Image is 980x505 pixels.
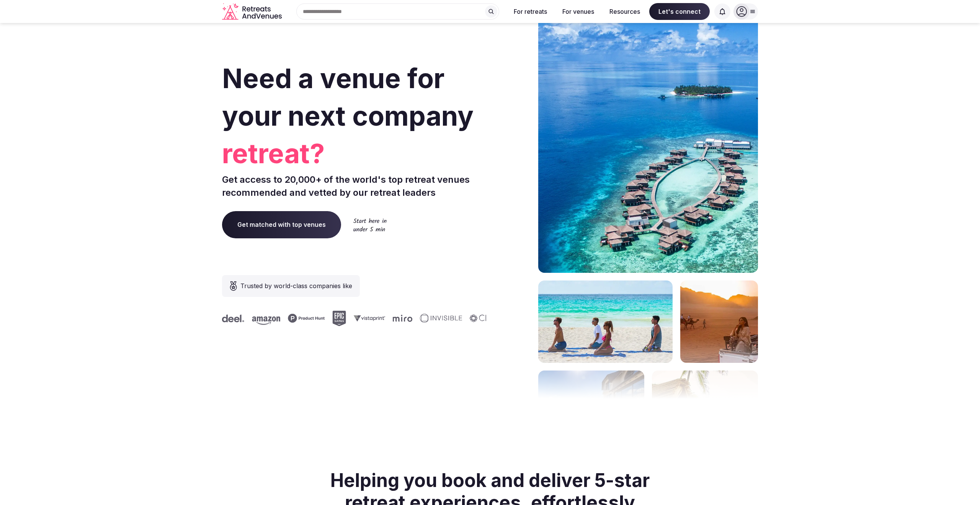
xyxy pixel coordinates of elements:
[222,3,283,20] a: Visit the homepage
[222,315,244,322] svg: Deel company logo
[222,135,487,172] span: retreat?
[332,311,346,326] svg: Epic Games company logo
[222,211,341,238] a: Get matched with top venues
[538,280,673,363] img: yoga on tropical beach
[393,315,412,322] svg: Miro company logo
[222,173,487,199] p: Get access to 20,000+ of the world's top retreat venues recommended and vetted by our retreat lea...
[649,3,710,20] span: Let's connect
[240,281,352,290] span: Trusted by world-class companies like
[353,218,387,231] img: Start here in under 5 min
[354,315,385,321] svg: Vistaprint company logo
[420,314,462,323] svg: Invisible company logo
[222,3,283,20] svg: Retreats and Venues company logo
[222,62,474,132] span: Need a venue for your next company
[508,3,553,20] button: For retreats
[603,3,646,20] button: Resources
[556,3,600,20] button: For venues
[680,280,758,363] img: woman sitting in back of truck with camels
